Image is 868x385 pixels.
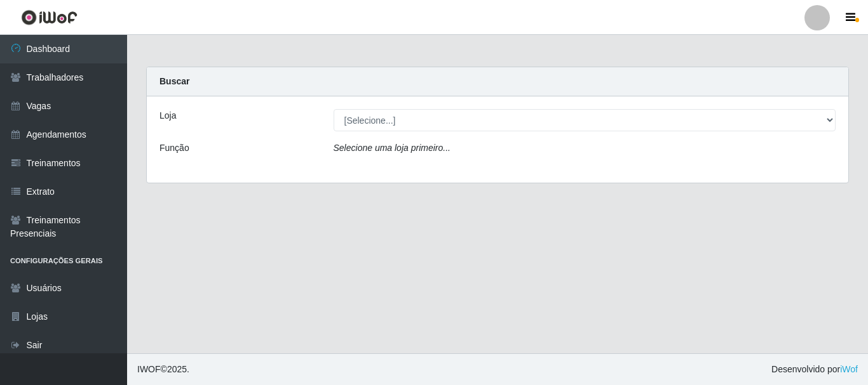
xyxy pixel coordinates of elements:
i: Selecione uma loja primeiro... [334,143,451,153]
a: iWof [840,364,858,374]
img: CoreUI Logo [21,10,78,25]
span: Desenvolvido por [771,363,858,376]
label: Loja [159,109,176,122]
strong: Buscar [159,76,189,86]
label: Função [159,141,189,155]
span: IWOF [137,364,161,374]
span: © 2025 . [137,363,189,376]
